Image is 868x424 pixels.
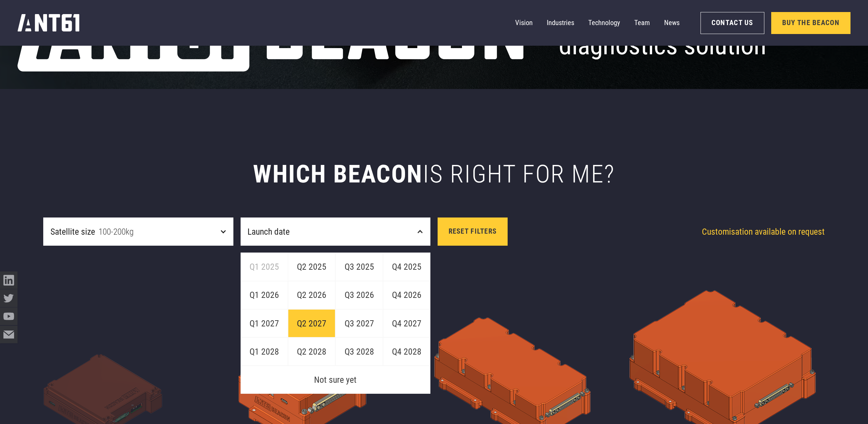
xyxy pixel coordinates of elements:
[241,337,288,366] a: Q1 2028
[771,12,850,34] a: Buy the Beacon
[18,11,80,35] a: home
[383,281,430,309] a: Q4 2026
[99,225,134,238] div: 100-200kg
[335,337,383,366] a: Q3 2028
[588,14,620,32] a: Technology
[43,159,824,189] h2: which beacon
[288,309,335,337] a: Q2 2027
[423,159,615,189] span: is right for me?
[241,309,288,337] a: Q1 2027
[43,217,233,246] div: Satellite size100-200kg
[664,14,680,32] a: News
[288,281,335,309] a: Q2 2026
[635,225,825,238] div: Customisation available on request
[50,225,95,238] div: Satellite size
[241,366,431,394] a: Not sure yet
[383,253,430,281] a: Q4 2025
[241,253,431,394] nav: Launch date
[247,225,290,238] div: Launch date
[241,217,431,246] div: Launch date
[335,309,383,337] a: Q3 2027
[335,253,383,281] a: Q3 2025
[701,12,764,34] a: Contact Us
[383,337,430,366] a: Q4 2028
[288,337,335,366] a: Q2 2028
[438,217,508,246] a: Reset filters
[547,14,574,32] a: Industries
[335,281,383,309] a: Q3 2026
[241,281,288,309] a: Q1 2026
[43,217,430,246] form: Satellite size filter
[288,253,335,281] a: Q2 2025
[515,14,533,32] a: Vision
[634,14,650,32] a: Team
[383,309,430,337] a: Q4 2027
